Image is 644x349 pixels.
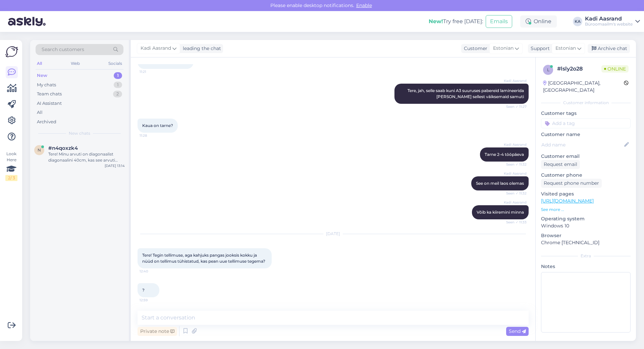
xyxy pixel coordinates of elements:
[588,44,630,53] div: Archive chat
[5,45,18,58] img: Askly Logo
[429,18,443,25] b: New!
[37,82,56,88] div: My chats
[114,72,122,79] div: 1
[501,191,527,196] span: Seen ✓ 11:32
[541,263,631,270] p: Notes
[541,131,631,138] p: Customer name
[541,179,602,188] div: Request phone number
[408,88,525,99] span: Tere, jah, selle saab kuni A3 suuruses pabereid lamineerida [PERSON_NAME] sellest väiksemaid samuti
[140,133,165,138] span: 11:28
[547,67,549,72] span: l
[142,253,265,264] span: Tere! Tegin tellimuse, aga kahjuks pangas jooksis kokku ja nüüd on tellimus tühistatud, kas pean ...
[601,65,629,73] span: Online
[501,142,527,147] span: Kadi Aasrand
[585,16,640,27] a: Kadi AasrandBüroomaailm's website
[429,17,483,26] div: Try free [DATE]:
[520,15,557,28] div: Online
[461,45,487,52] div: Customer
[114,82,122,88] div: 1
[541,222,631,229] p: Windows 10
[354,2,374,8] span: Enable
[107,59,123,68] div: Socials
[42,46,84,53] span: Search customers
[501,200,527,205] span: Kadi Aasrand
[48,151,125,163] div: Tere! Minu arvuti on diagonaalist diagonaalini 40cm, kas see arvuti mahub sellesse kotti? [URL][D...
[477,210,524,215] span: Võib ka kiiremini minna
[509,328,526,334] span: Send
[140,69,165,74] span: 11:21
[541,215,631,222] p: Operating system
[501,104,527,109] span: Seen ✓ 11:27
[528,45,550,52] div: Support
[555,45,576,52] span: Estonian
[541,153,631,160] p: Customer email
[541,118,631,128] input: Add a tag
[486,15,512,28] button: Emails
[69,130,90,136] span: New chats
[573,17,582,26] div: KA
[501,171,527,176] span: Kadi Aasrand
[541,232,631,239] p: Browser
[138,231,529,237] div: [DATE]
[141,45,171,52] span: Kadi Aasrand
[585,21,633,27] div: Büroomaailm's website
[48,145,78,151] span: #n4qoxzk4
[5,151,17,181] div: Look Here
[180,45,221,52] div: leading the chat
[105,163,125,168] div: [DATE] 13:14
[37,100,62,107] div: AI Assistant
[142,123,173,128] span: Kaua on tarne?
[585,16,633,21] div: Kadi Aasrand
[36,59,43,68] div: All
[541,207,631,213] p: See more ...
[38,147,41,152] span: n
[541,239,631,246] p: Chrome [TECHNICAL_ID]
[541,141,623,148] input: Add name
[5,175,17,181] div: 2 / 3
[541,160,580,169] div: Request email
[138,327,177,336] div: Private note
[501,162,527,167] span: Seen ✓ 11:32
[69,59,81,68] div: Web
[541,190,631,198] p: Visited pages
[543,80,624,94] div: [GEOGRAPHIC_DATA], [GEOGRAPHIC_DATA]
[476,181,524,186] span: See on meil laos olemas
[485,152,524,157] span: Tarne 2-4 tööpäeva
[501,78,527,83] span: Kadi Aasrand
[541,198,594,204] a: [URL][DOMAIN_NAME]
[541,110,631,117] p: Customer tags
[541,172,631,179] p: Customer phone
[37,72,47,79] div: New
[37,119,56,125] div: Archived
[37,91,62,97] div: Team chats
[557,65,601,73] div: # lsly2o28
[140,298,165,303] span: 12:59
[113,91,122,97] div: 2
[37,109,43,116] div: All
[541,100,631,106] div: Customer information
[142,288,145,293] span: ?
[140,269,165,274] span: 12:40
[541,253,631,259] div: Extra
[501,220,527,225] span: Seen ✓ 11:33
[493,45,514,52] span: Estonian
